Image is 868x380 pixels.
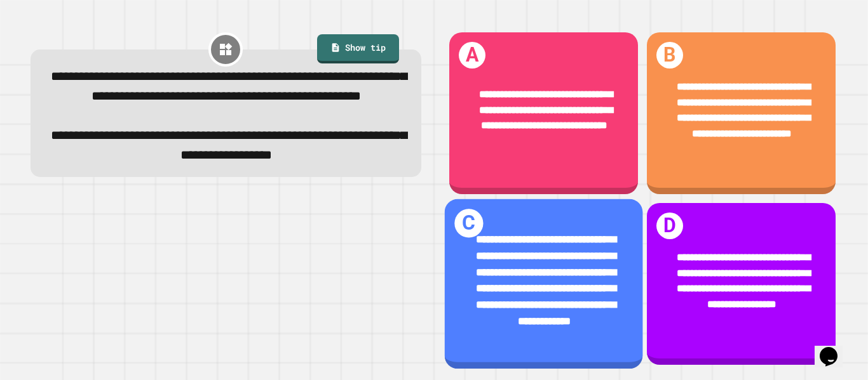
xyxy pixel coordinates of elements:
[656,213,684,240] h1: D
[459,42,486,69] h1: A
[815,329,855,367] iframe: chat widget
[656,42,684,69] h1: B
[454,209,483,237] h1: C
[317,34,398,63] a: Show tip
